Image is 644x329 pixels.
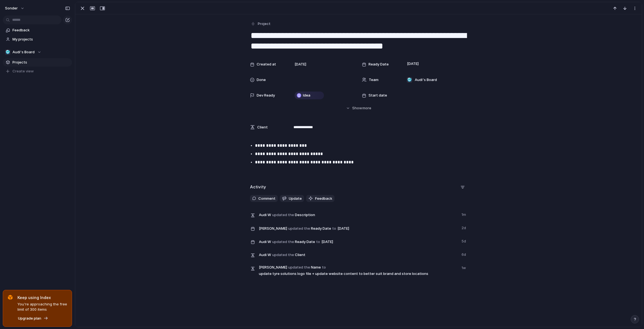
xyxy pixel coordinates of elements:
span: Feedback [315,196,332,201]
span: [PERSON_NAME] [259,265,287,270]
span: more [362,105,371,111]
span: My projects [12,37,70,42]
span: to [322,265,326,270]
span: Audi W [259,252,271,258]
span: to [332,226,336,231]
span: Created at [257,62,276,67]
span: 1w [462,264,467,271]
button: 🥶Audi's Board [3,48,72,56]
span: Description [259,211,458,219]
span: updated the [272,239,294,245]
span: [DATE] [295,62,306,67]
span: Name update tyre solutions logo file + update website content to better suit brand and store loca... [259,264,458,277]
button: Update [280,195,304,202]
span: Client [259,251,458,259]
span: Audi's Board [12,49,35,55]
span: updated the [272,252,294,258]
span: You're approaching the free limit of 300 items [17,302,67,312]
span: Ready Date [369,62,389,67]
span: Audi's Board [415,77,437,83]
span: [DATE] [320,239,335,245]
span: 2d [462,224,467,231]
button: Feedback [306,195,334,202]
div: 🥶 [407,77,412,83]
span: Feedback [12,27,70,33]
span: Ready Date [259,237,458,246]
span: Keep using Index [17,295,67,300]
button: sonder [2,4,27,13]
span: Upgrade plan [18,316,41,321]
span: Update [289,196,302,201]
span: to [316,239,320,245]
h2: Activity [250,184,266,190]
button: Upgrade plan [16,315,50,322]
span: Audi W [259,212,271,218]
span: updated the [288,265,310,270]
span: Ready Date [259,224,458,232]
span: Start date [369,93,387,98]
span: Show [352,105,362,111]
span: [DATE] [336,225,351,232]
span: [DATE] [406,60,420,67]
span: Audi W [259,239,271,245]
div: 🥶 [5,49,11,55]
span: 6d [462,251,467,257]
span: [PERSON_NAME] [259,226,287,231]
span: 1m [462,211,467,217]
a: Feedback [3,26,72,34]
span: 5d [462,237,467,244]
span: Comment [258,196,275,201]
span: Dev Ready [257,93,275,98]
span: Idea [303,93,310,98]
a: Projects [3,58,72,67]
span: Project [258,21,271,27]
span: Team [369,77,378,83]
button: Showmore [250,103,467,113]
a: My projects [3,35,72,44]
button: Create view [3,67,72,75]
span: Create view [12,69,34,74]
span: Client [257,125,268,130]
button: Comment [250,195,278,202]
span: sonder [5,6,18,11]
span: Done [257,77,266,83]
button: Project [249,20,272,28]
span: updated the [272,212,294,218]
span: Projects [12,60,70,65]
span: updated the [288,226,310,231]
